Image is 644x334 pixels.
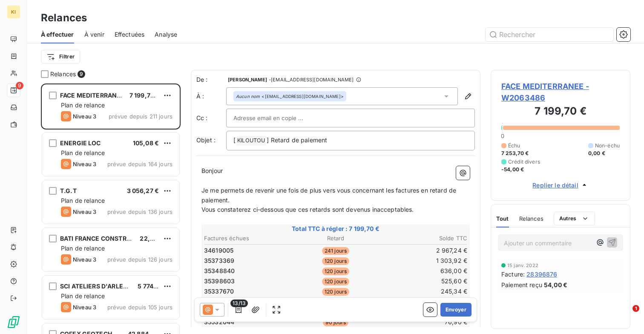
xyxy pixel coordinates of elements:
span: prévue depuis 164 jours [107,161,172,167]
img: Logo LeanPay [7,315,20,329]
span: 15 janv. 2022 [507,263,538,268]
span: [PERSON_NAME] [228,77,267,82]
span: - [EMAIL_ADDRESS][DOMAIN_NAME] [269,77,354,82]
span: [ [233,136,236,144]
label: Cc : [196,114,226,122]
span: Je me permets de revenir une fois de plus vers vous concernant les factures en retard de paiement. [201,187,458,204]
span: Niveau 3 [73,113,96,120]
td: 636,00 € [380,266,468,276]
button: Filtrer [41,50,80,63]
span: Plan de relance [61,245,105,252]
span: -54,00 € [501,166,524,173]
button: Replier le détail [530,180,591,190]
span: Total TTC à régler : 7 199,70 € [203,225,469,233]
span: 13/13 [230,299,248,307]
span: Niveau 3 [73,161,96,167]
th: Solde TTC [380,234,468,243]
span: Niveau 3 [73,256,96,263]
span: 34619005 [204,246,233,255]
span: Vous constaterez ci-dessous que ces retards sont devenus inacceptables. [201,206,414,213]
span: Plan de relance [61,197,105,204]
td: 284,08 € [380,297,468,306]
span: 7 199,70 € [129,92,160,99]
span: prévue depuis 211 jours [109,113,172,120]
td: 245,34 € [380,287,468,296]
span: 7 253,70 € [501,150,529,157]
span: 5 774,49 € [138,282,169,290]
span: Relances [50,70,76,78]
div: KI [7,5,20,19]
span: 35348840 [204,267,235,275]
span: BATI FRANCE CONSTRUCTION [60,235,150,242]
span: Paiement reçu [501,280,542,289]
div: <[EMAIL_ADDRESS][DOMAIN_NAME]> [236,93,344,99]
th: Factures échues [204,234,291,243]
span: Analyse [155,30,177,39]
span: 1 [632,305,639,312]
span: FACE MEDITERRANEE - W2063486 [501,81,620,104]
span: prévue depuis 126 jours [107,256,172,263]
span: Relances [519,215,543,222]
span: 35373369 [204,256,234,265]
h3: Relances [41,10,87,26]
span: 120 jours [322,257,349,265]
span: KILOUTOU [236,136,266,146]
span: À effectuer [41,30,74,39]
span: Replier le détail [532,181,578,190]
span: 3 056,27 € [127,187,159,194]
span: Objet : [196,136,216,144]
span: Bonjour [201,167,223,174]
td: 1 303,92 € [380,256,468,265]
em: Aucun nom [236,93,260,99]
span: prévue depuis 136 jours [107,208,172,215]
span: Plan de relance [61,149,105,156]
span: De : [196,75,226,84]
button: Envoyer [440,303,471,317]
span: T.G.T [60,187,77,194]
span: Plan de relance [61,292,105,299]
a: 9 [7,83,20,97]
span: 54,00 € [544,280,567,289]
span: FACE MEDITERRANEE [60,92,125,99]
div: grid [41,83,181,334]
span: 0 [501,132,504,139]
span: prévue depuis 105 jours [107,304,172,311]
h3: 7 199,70 € [501,104,620,121]
span: 9 [78,70,85,78]
td: 2 967,24 € [380,246,468,255]
span: 35398603 [204,277,235,285]
span: Échu [508,142,520,150]
span: Plan de relance [61,101,105,109]
span: Crédit divers [508,158,540,166]
span: 28396876 [526,270,557,279]
span: À venir [84,30,104,39]
span: 0,00 € [588,150,605,157]
input: Rechercher [486,28,613,41]
span: 241 jours [322,247,349,255]
span: Niveau 3 [73,304,96,311]
span: 105,08 € [133,139,159,147]
span: Non-échu [595,142,620,150]
span: 9 [16,82,23,89]
th: Retard [292,234,379,243]
iframe: Intercom live chat [615,305,635,325]
button: Autres [554,212,595,225]
span: ] Retard de paiement [267,136,327,144]
span: Niveau 3 [73,208,96,215]
span: Tout [496,215,509,222]
span: SCI ATELIERS D'ARLES IMMOBILIER [60,282,165,290]
span: 35337670 [204,287,234,296]
span: 120 jours [322,278,349,285]
span: 90 jours [323,319,348,326]
span: 22,46 € [140,235,163,242]
span: Facture : [501,270,525,279]
span: Effectuées [115,30,145,39]
label: À : [196,92,226,101]
input: Adresse email en copie ... [233,112,325,124]
span: 120 jours [322,288,349,296]
span: ENERGIE LOC [60,139,101,147]
td: 525,60 € [380,276,468,286]
span: 120 jours [322,268,349,275]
